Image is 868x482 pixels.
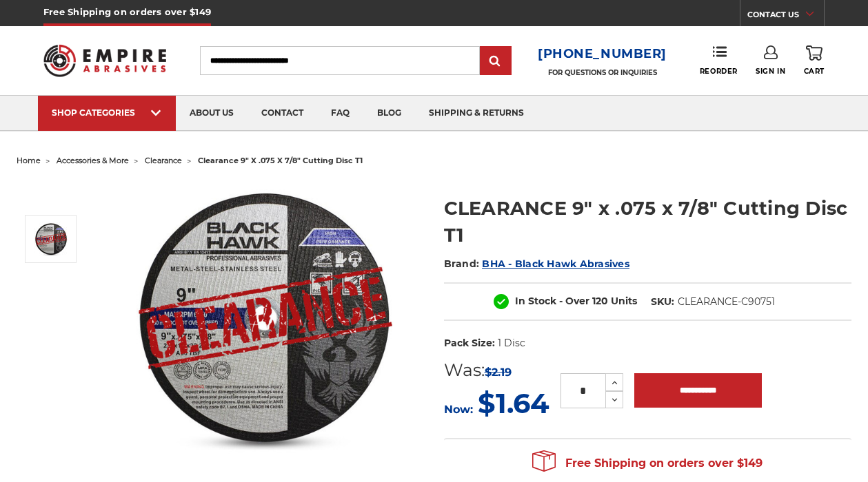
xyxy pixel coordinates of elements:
div: Was: [444,357,549,384]
span: Units [611,295,637,307]
a: contact [248,96,317,131]
dd: CLEARANCE-C90751 [678,295,775,309]
div: SHOP CATEGORIES [52,107,162,118]
a: accessories & more [57,156,129,165]
span: 120 [592,295,608,307]
span: $1.64 [478,386,549,420]
span: In Stock [515,295,556,307]
span: clearance 9" x .075 x 7/8" cutting disc t1 [198,156,363,165]
a: CONTACT US [747,7,824,26]
dd: 1 Disc [498,336,525,350]
a: [PHONE_NUMBER] [538,44,667,64]
a: about us [176,96,248,131]
span: Free Shipping on orders over $149 [532,450,763,477]
a: Cart [804,45,825,76]
span: Sign In [756,67,785,76]
span: $2.19 [485,366,512,379]
span: - Over [559,295,589,307]
a: blog [363,96,415,131]
img: CLEARANCE 9" x .075 x 7/8" Cutting Disc T1 [34,222,68,256]
img: CLEARANCE 9" x .075 x 7/8" Cutting Disc T1 [128,180,403,456]
h1: CLEARANCE 9" x .075 x 7/8" Cutting Disc T1 [444,195,851,249]
a: faq [317,96,363,131]
p: FOR QUESTIONS OR INQUIRIES [538,68,667,77]
a: BHA - Black Hawk Abrasives [482,258,629,270]
span: Brand: [444,258,480,270]
dt: SKU: [651,295,674,309]
a: Reorder [700,45,738,75]
a: home [17,156,41,165]
span: Cart [804,67,825,76]
span: Reorder [700,67,738,76]
input: Submit [482,48,509,75]
a: shipping & returns [415,96,538,131]
a: clearance [145,156,182,165]
dt: Pack Size: [444,336,495,350]
span: Now: [444,403,473,416]
img: Empire Abrasives [43,36,166,85]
